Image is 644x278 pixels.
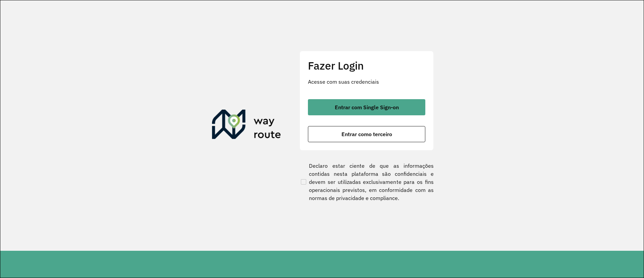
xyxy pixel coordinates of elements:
h2: Fazer Login [308,59,425,72]
p: Acesse com suas credenciais [308,78,425,86]
span: Entrar com Single Sign-on [335,105,399,110]
img: Roteirizador AmbevTech [212,110,281,142]
button: button [308,99,425,115]
span: Entrar como terceiro [341,131,392,137]
label: Declaro estar ciente de que as informações contidas nesta plataforma são confidenciais e devem se... [300,162,434,202]
button: button [308,126,425,142]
